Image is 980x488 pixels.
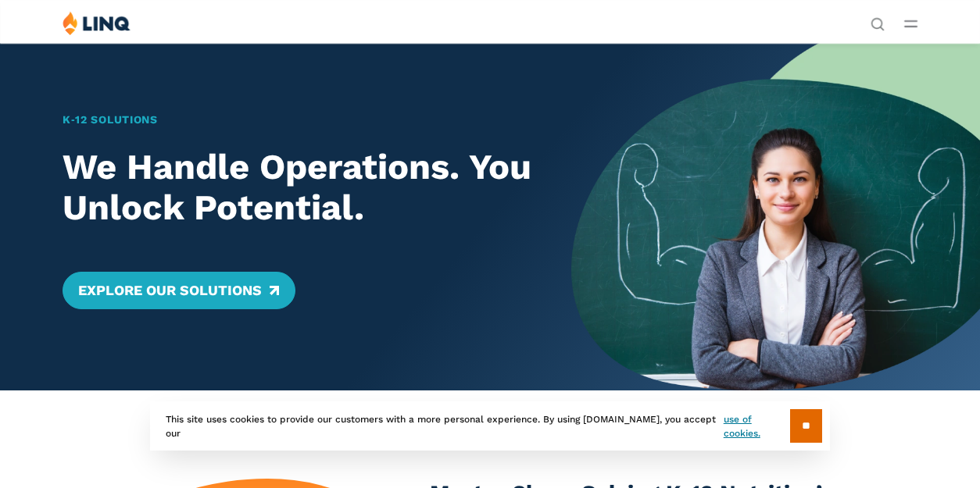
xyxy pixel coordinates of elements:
h1: K‑12 Solutions [63,112,531,128]
a: Explore Our Solutions [63,272,295,309]
h2: We Handle Operations. You Unlock Potential. [63,147,531,228]
button: Open Main Menu [904,15,917,32]
button: Open Search Bar [871,16,885,30]
img: LINQ | K‑12 Software [63,11,131,35]
a: use of cookies. [724,412,790,440]
img: Home Banner [571,43,980,390]
nav: Utility Navigation [871,11,885,30]
div: This site uses cookies to provide our customers with a more personal experience. By using [DOMAIN... [150,401,830,451]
